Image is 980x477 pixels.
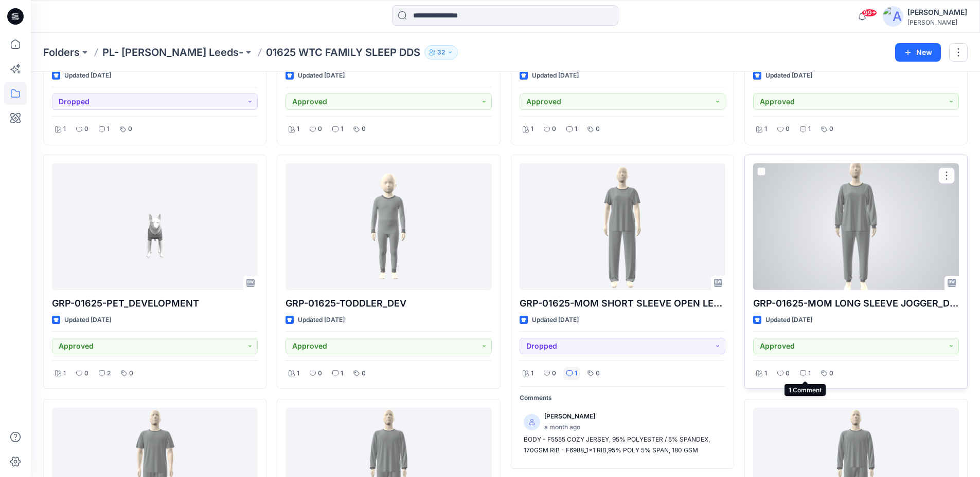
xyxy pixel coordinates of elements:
p: Updated [DATE] [64,315,111,326]
p: 1 [63,368,66,379]
div: [PERSON_NAME] [907,6,967,18]
p: Updated [DATE] [64,70,111,81]
a: GRP-01625-TODDLER_DEV [286,163,491,290]
p: 0 [362,368,366,379]
img: avatar [883,6,903,27]
p: 0 [552,124,556,135]
p: 1 [297,368,299,379]
p: GRP-01625-TODDLER_DEV [286,296,491,311]
p: 1 [764,368,767,379]
p: 0 [318,368,322,379]
p: Comments [520,393,725,404]
p: 1 [63,124,66,135]
p: 0 [552,368,556,379]
p: 1 [575,124,577,135]
p: BODY - F5555 COZY JERSEY, 95% POLYESTER / 5% SPANDEX, 170GSM RIB - F6988_1x1 RIB,95% POLY 5% SPAN... [524,434,721,455]
p: GRP-01625-MOM LONG SLEEVE JOGGER_DEV_REV1 [753,296,959,311]
span: 99+ [862,9,877,17]
p: 32 [437,47,445,58]
p: 01625 WTC FAMILY SLEEP DDS [266,45,420,60]
p: 1 [808,368,811,379]
p: 1 [531,368,533,379]
p: Updated [DATE] [765,70,812,81]
p: 0 [596,368,600,379]
p: a month ago [544,422,595,433]
p: 0 [829,368,833,379]
p: 0 [318,124,322,135]
p: 1 [808,124,811,135]
svg: avatar [529,419,535,425]
p: [PERSON_NAME] [544,411,595,422]
p: 0 [129,368,133,379]
button: 32 [424,45,458,60]
p: 0 [786,124,790,135]
p: 1 [531,124,533,135]
a: GRP-01625-MOM LONG SLEEVE JOGGER_DEV_REV1 [753,163,959,290]
p: Updated [DATE] [298,70,345,81]
p: 1 [764,124,767,135]
p: 0 [128,124,132,135]
p: 0 [596,124,600,135]
p: Updated [DATE] [298,315,345,326]
p: 1 [297,124,299,135]
p: 0 [84,124,88,135]
a: GRP-01625-MOM SHORT SLEEVE OPEN LEG_DEV_REV1 [520,163,725,290]
p: 0 [84,368,88,379]
p: Updated [DATE] [532,315,579,326]
p: GRP-01625-PET_DEVELOPMENT [52,296,258,311]
p: 1 [575,368,577,379]
p: 0 [786,368,790,379]
p: 2 [107,368,111,379]
p: 1 [341,124,343,135]
a: Folders [43,45,80,60]
p: 1 [107,124,110,135]
p: 1 [341,368,343,379]
a: [PERSON_NAME]a month agoBODY - F5555 COZY JERSEY, 95% POLYESTER / 5% SPANDEX, 170GSM RIB - F6988_... [520,407,725,460]
p: GRP-01625-MOM SHORT SLEEVE OPEN LEG_DEV_REV1 [520,296,725,311]
p: 0 [829,124,833,135]
p: Updated [DATE] [765,315,812,326]
p: Updated [DATE] [532,70,579,81]
button: New [895,43,941,62]
a: PL- [PERSON_NAME] Leeds- [102,45,243,60]
p: 0 [362,124,366,135]
a: GRP-01625-PET_DEVELOPMENT [52,163,258,290]
div: [PERSON_NAME] [907,18,967,26]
